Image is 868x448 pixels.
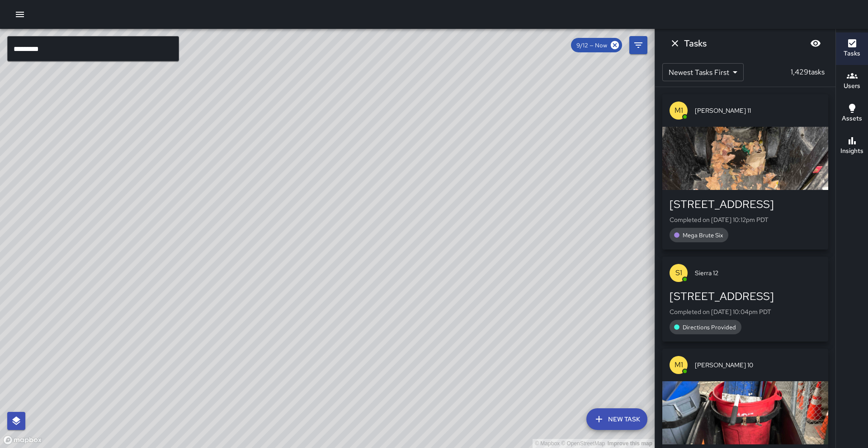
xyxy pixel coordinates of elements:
p: M1 [675,105,683,116]
p: 1,429 tasks [787,67,828,78]
h6: Insights [840,146,863,156]
span: [PERSON_NAME] 11 [695,106,821,115]
span: Directions Provided [677,323,741,331]
button: Tasks [836,32,868,65]
span: 9/12 — Now [571,42,613,49]
p: S1 [675,268,682,278]
h6: Users [844,81,860,91]
p: Completed on [DATE] 10:04pm PDT [670,307,821,316]
button: New Task [586,408,647,430]
button: Blur [807,34,825,52]
button: Insights [836,130,868,162]
h6: Tasks [844,49,860,59]
button: Assets [836,97,868,130]
span: [PERSON_NAME] 10 [695,360,821,369]
span: Sierra 12 [695,268,821,277]
button: M1[PERSON_NAME] 11[STREET_ADDRESS]Completed on [DATE] 10:12pm PDTMega Brute Six [662,94,828,249]
h6: Tasks [684,36,707,51]
button: Filters [629,36,647,54]
div: Newest Tasks First [662,63,744,81]
button: Users [836,65,868,97]
div: [STREET_ADDRESS] [670,289,821,304]
div: [STREET_ADDRESS] [670,197,821,212]
p: Completed on [DATE] 10:12pm PDT [670,215,821,224]
button: S1Sierra 12[STREET_ADDRESS]Completed on [DATE] 10:04pm PDTDirections Provided [662,257,828,342]
button: Dismiss [666,34,684,52]
div: 9/12 — Now [571,38,622,52]
span: Mega Brute Six [677,231,728,239]
h6: Assets [842,114,862,124]
p: M1 [675,360,683,370]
